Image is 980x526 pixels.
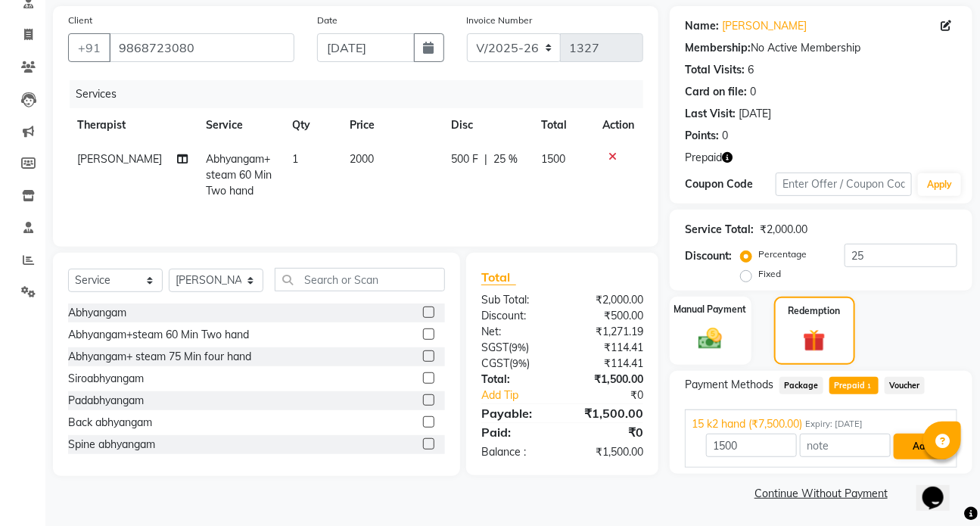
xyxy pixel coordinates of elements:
div: ₹1,271.19 [562,324,655,340]
div: Abhyangam+steam 60 Min Two hand [68,327,249,343]
div: Net: [470,324,562,340]
div: Coupon Code [685,176,776,192]
label: Manual Payment [674,303,747,316]
div: Sub Total: [470,292,562,308]
div: 6 [748,62,754,78]
button: +91 [68,33,110,62]
div: Total: [470,372,562,387]
div: ( ) [470,340,562,356]
th: Therapist [68,108,197,142]
span: 1500 [541,152,565,166]
div: ( ) [470,356,562,372]
span: | [484,151,487,167]
span: Prepaid [829,377,879,394]
span: Prepaid [685,150,722,166]
span: [PERSON_NAME] [77,152,162,166]
div: No Active Membership [685,40,957,56]
img: _gift.svg [796,327,832,354]
div: ₹114.41 [562,340,655,356]
a: Continue Without Payment [673,486,969,502]
span: Voucher [885,377,925,394]
div: 0 [722,128,728,144]
span: 9% [512,357,527,369]
th: Price [341,108,442,142]
div: Abhyangam [68,305,126,321]
div: ₹500.00 [562,308,655,324]
span: CGST [481,356,509,370]
div: Back abhyangam [68,415,152,431]
th: Service [197,108,283,142]
div: Discount: [470,308,562,324]
div: ₹1,500.00 [562,372,655,387]
input: Search or Scan [275,268,445,291]
div: Paid: [470,423,562,441]
th: Disc [442,108,532,142]
span: Package [779,377,823,394]
span: Expiry: [DATE] [805,418,863,431]
div: Services [70,80,655,108]
div: Total Visits: [685,62,745,78]
label: Fixed [758,267,781,281]
div: Membership: [685,40,751,56]
div: Siroabhyangam [68,371,144,387]
div: Balance : [470,444,562,460]
th: Qty [284,108,341,142]
img: _cash.svg [691,325,730,353]
label: Date [317,14,338,27]
input: Search by Name/Mobile/Email/Code [109,33,294,62]
button: Apply [918,173,961,196]
span: SGST [481,341,509,354]
div: Abhyangam+ steam 75 Min four hand [68,349,251,365]
label: Invoice Number [467,14,533,27]
th: Action [593,108,643,142]
span: Payment Methods [685,377,773,393]
div: Discount: [685,248,732,264]
input: note [800,434,891,457]
div: Padabhyangam [68,393,144,409]
div: ₹114.41 [562,356,655,372]
span: 1 [865,382,873,391]
div: Payable: [470,404,562,422]
span: 15 k2 hand (₹7,500.00) [692,416,802,432]
div: Points: [685,128,719,144]
th: Total [532,108,593,142]
label: Redemption [789,304,841,318]
div: Name: [685,18,719,34]
span: 1 [293,152,299,166]
button: Add [894,434,949,459]
span: Abhyangam+steam 60 Min Two hand [206,152,272,198]
div: ₹1,500.00 [562,444,655,460]
div: ₹0 [577,387,655,403]
div: ₹2,000.00 [760,222,807,238]
span: 2000 [350,152,374,166]
a: [PERSON_NAME] [722,18,807,34]
span: 9% [512,341,526,353]
div: ₹0 [562,423,655,441]
div: Card on file: [685,84,747,100]
a: Add Tip [470,387,577,403]
span: Total [481,269,516,285]
div: 0 [750,84,756,100]
div: Last Visit: [685,106,736,122]
input: Enter Offer / Coupon Code [776,173,912,196]
div: [DATE] [739,106,771,122]
div: Spine abhyangam [68,437,155,453]
div: ₹1,500.00 [562,404,655,422]
input: Amount [706,434,797,457]
span: 500 F [451,151,478,167]
div: ₹2,000.00 [562,292,655,308]
div: Service Total: [685,222,754,238]
span: 25 % [493,151,518,167]
label: Client [68,14,92,27]
iframe: chat widget [916,465,965,511]
label: Percentage [758,247,807,261]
